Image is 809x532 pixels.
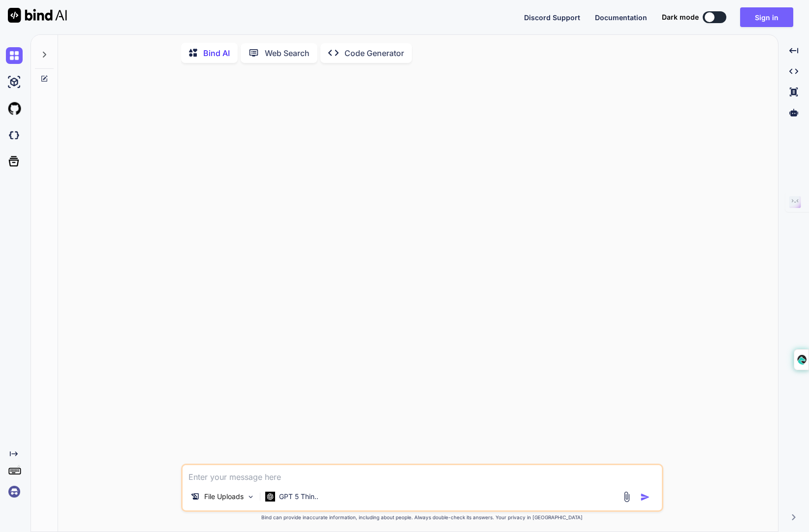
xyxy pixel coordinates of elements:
[621,491,632,502] img: attachment
[204,492,244,502] p: File Uploads
[6,100,23,117] img: githubLight
[265,47,310,59] p: Web Search
[6,47,23,64] img: chat
[6,483,23,500] img: signin
[595,13,647,22] span: Documentation
[524,13,580,22] span: Discord Support
[344,47,404,59] p: Code Generator
[8,8,67,23] img: Bind AI
[595,12,647,23] button: Documentation
[6,74,23,90] img: ai-studio
[265,492,275,501] img: GPT 5 Thinking High
[279,492,318,502] p: GPT 5 Thin..
[247,493,255,501] img: Pick Models
[181,514,663,521] p: Bind can provide inaccurate information, including about people. Always double-check its answers....
[524,12,580,23] button: Discord Support
[6,127,23,144] img: darkCloudIdeIcon
[662,12,699,22] span: Dark mode
[203,47,230,59] p: Bind AI
[740,7,793,27] button: Sign in
[640,492,650,502] img: icon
